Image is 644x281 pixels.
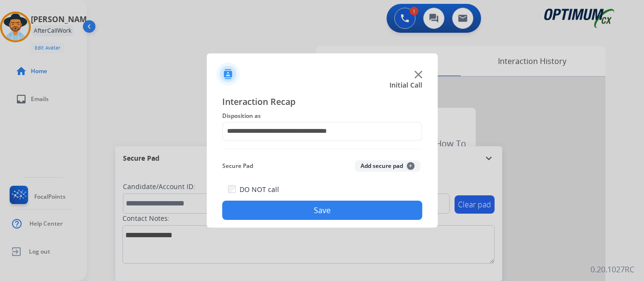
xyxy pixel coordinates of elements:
[222,95,422,110] span: Interaction Recap
[222,149,422,149] img: contact-recap-line.svg
[222,201,422,220] button: Save
[389,80,422,90] span: Initial Call
[240,185,279,194] label: DO NOT call
[590,264,634,275] p: 0.20.1027RC
[222,110,422,122] span: Disposition as
[216,63,240,86] img: contactIcon
[222,160,253,172] span: Secure Pad
[355,160,420,172] button: Add secure pad+
[407,162,415,170] span: +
